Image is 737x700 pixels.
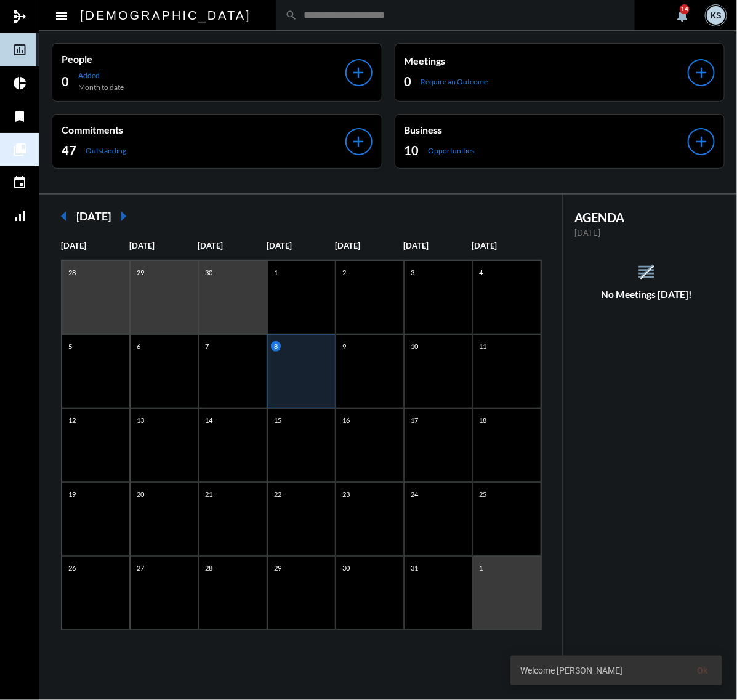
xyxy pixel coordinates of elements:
p: 18 [477,415,490,425]
div: 14 [680,4,690,14]
p: 3 [408,267,417,278]
span: Ok [697,666,707,675]
p: Added [78,71,124,80]
p: Month to date [78,82,124,92]
p: 13 [134,415,147,425]
p: 5 [65,341,75,352]
p: 23 [339,489,353,499]
p: 17 [408,415,421,425]
h2: 0 [405,73,412,90]
mat-icon: add [693,133,710,150]
mat-icon: notifications [675,8,690,23]
p: 7 [203,341,212,352]
p: 14 [203,415,216,425]
p: [DATE] [61,241,129,251]
mat-icon: add [350,64,368,81]
p: 12 [65,415,79,425]
div: KS [707,6,725,25]
p: 30 [203,267,216,278]
mat-icon: pie_chart [12,76,27,91]
p: 15 [271,415,284,425]
h2: [DATE] [76,209,111,223]
h5: No Meetings [DATE]! [563,289,731,300]
mat-icon: signal_cellular_alt [12,209,27,223]
p: 1 [271,267,281,278]
p: 4 [477,267,486,278]
mat-icon: Side nav toggle icon [54,9,69,23]
h2: 0 [62,73,69,90]
p: 11 [477,341,490,352]
p: 29 [271,563,284,573]
p: [DATE] [575,228,719,238]
mat-icon: arrow_left [52,204,76,228]
p: 30 [339,563,353,573]
p: 19 [65,489,79,499]
mat-icon: arrow_right [111,204,135,228]
mat-icon: reorder [637,262,657,282]
mat-icon: event [12,175,27,190]
p: 16 [339,415,353,425]
p: 9 [339,341,349,352]
p: 6 [134,341,143,352]
mat-icon: search [285,9,297,22]
p: Require an Outcome [421,77,488,86]
p: [DATE] [335,241,403,251]
p: 1 [477,563,486,573]
p: People [62,53,345,65]
p: Business [405,124,688,135]
mat-icon: mediation [12,9,27,24]
p: 10 [408,341,421,352]
p: Commitments [62,124,345,135]
p: 25 [477,489,490,499]
mat-icon: bookmark [12,109,27,124]
mat-icon: collections_bookmark [12,142,27,157]
p: [DATE] [267,241,335,251]
p: 24 [408,489,421,499]
mat-icon: insert_chart_outlined [12,42,27,57]
mat-icon: add [350,133,368,150]
h2: 10 [405,142,419,159]
p: 2 [339,267,349,278]
p: 8 [271,341,281,352]
mat-icon: add [693,64,710,81]
p: 29 [134,267,147,278]
h2: AGENDA [575,210,719,225]
p: 26 [65,563,79,573]
h2: 47 [62,142,76,159]
button: Toggle sidenav [49,3,74,28]
p: 28 [203,563,216,573]
p: [DATE] [472,241,541,251]
p: 31 [408,563,421,573]
h2: [DEMOGRAPHIC_DATA] [80,6,251,25]
button: Ok [687,659,717,682]
p: 20 [134,489,147,499]
p: 27 [134,563,147,573]
p: [DATE] [129,241,198,251]
p: [DATE] [403,241,472,251]
p: [DATE] [198,241,267,251]
p: 28 [65,267,79,278]
p: 21 [203,489,216,499]
p: Meetings [405,55,688,66]
span: Welcome [PERSON_NAME] [520,664,622,677]
p: Outstanding [86,146,126,155]
p: 22 [271,489,284,499]
p: Opportunities [429,146,475,155]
